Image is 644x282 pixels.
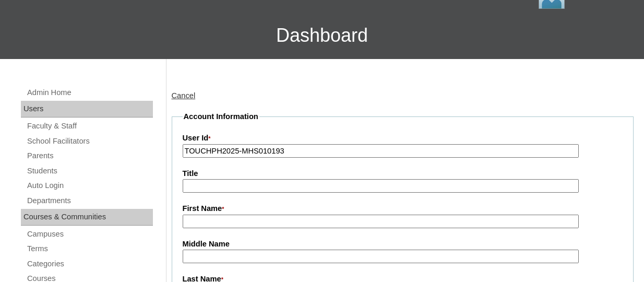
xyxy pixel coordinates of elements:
[26,228,153,241] a: Campuses
[183,133,623,144] label: User Id
[26,120,153,133] a: Faculty & Staff
[26,149,153,162] a: Parents
[21,209,153,226] div: Courses & Communities
[172,91,196,100] a: Cancel
[21,101,153,118] div: Users
[26,135,153,148] a: School Facilitators
[5,12,639,59] h3: Dashboard
[26,179,153,192] a: Auto Login
[26,86,153,99] a: Admin Home
[183,111,259,122] legend: Account Information
[183,203,623,215] label: First Name
[183,168,623,179] label: Title
[26,242,153,255] a: Terms
[26,164,153,178] a: Students
[26,257,153,271] a: Categories
[26,194,153,207] a: Departments
[183,239,623,250] label: Middle Name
